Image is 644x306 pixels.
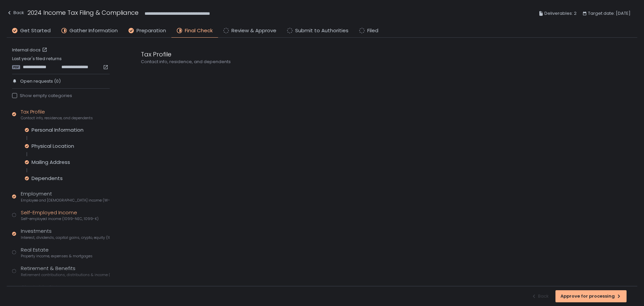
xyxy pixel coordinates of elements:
[21,116,93,121] span: Contact info, residence, and dependents
[21,265,110,277] div: Retirement & Benefits
[231,27,276,35] span: Review & Approve
[32,175,63,182] div: Dependents
[295,27,348,35] span: Submit to Authorities
[12,47,49,53] a: Internal docs
[32,143,74,149] div: Physical Location
[588,9,631,17] span: Target date: [DATE]
[20,78,61,84] span: Open requests (0)
[12,56,110,70] div: Last year's filed returns
[7,9,24,17] div: Back
[560,293,622,299] div: Approve for processing
[21,198,110,203] span: Employee and [DEMOGRAPHIC_DATA] income (W-2s)
[21,283,76,296] div: Charitable Giving
[21,272,110,277] span: Retirement contributions, distributions & income (1099-R, 5498)
[185,27,213,35] span: Final Check
[20,27,51,35] span: Get Started
[32,127,84,133] div: Personal Information
[32,159,70,166] div: Mailing Address
[21,108,93,121] div: Tax Profile
[28,8,139,17] h1: 2024 Income Tax Filing & Compliance
[7,8,24,19] button: Back
[69,27,118,35] span: Gather Information
[141,59,463,65] div: Contact info, residence, and dependents
[555,290,627,302] button: Approve for processing
[21,246,93,259] div: Real Estate
[141,50,463,59] div: Tax Profile
[367,27,378,35] span: Filed
[21,190,110,203] div: Employment
[137,27,166,35] span: Preparation
[21,227,110,240] div: Investments
[21,209,99,222] div: Self-Employed Income
[544,9,577,17] span: Deliverables: 2
[21,235,110,240] span: Interest, dividends, capital gains, crypto, equity (1099s, K-1s)
[21,216,99,221] span: Self-employed income (1099-NEC, 1099-K)
[21,254,93,259] span: Property income, expenses & mortgages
